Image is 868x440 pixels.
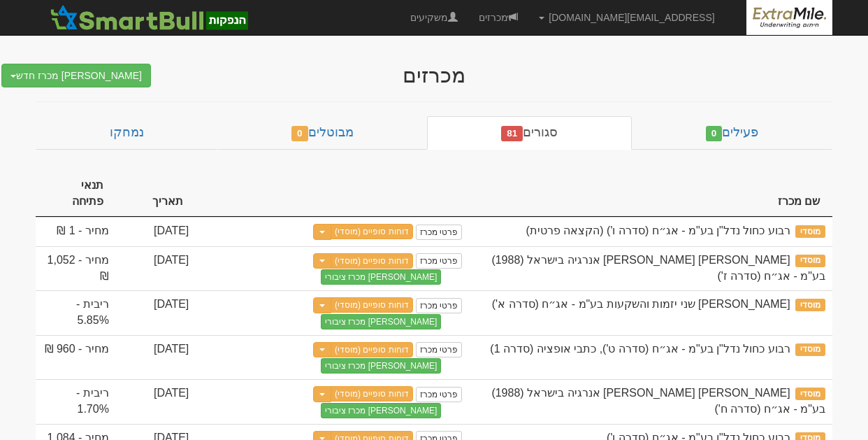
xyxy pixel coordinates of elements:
a: נמחקו [36,116,217,150]
span: דור אלון אנרגיה בישראל (1988) בע"מ - אג״ח (סדרה ח') [491,387,825,415]
button: [PERSON_NAME] מכרז ציבורי [321,269,441,285]
td: [DATE] [116,217,196,246]
span: מוסדי [795,343,825,356]
a: דוחות סופיים (מוסדי) [331,386,413,402]
a: דוחות סופיים (מוסדי) [331,342,413,357]
button: [PERSON_NAME] מכרז ציבורי [321,314,441,329]
a: מבוטלים [217,116,427,150]
td: [DATE] [116,246,196,291]
span: דור אלון אנרגיה בישראל (1988) בע"מ - אג״ח (סדרה ז') [491,254,825,282]
td: מחיר - 960 ₪ [36,335,116,380]
td: ריבית - 1.70% [36,379,116,424]
span: מוסדי [795,388,825,400]
img: סמארטבול - מערכת לניהול הנפקות [46,3,252,31]
button: [PERSON_NAME] מכרז חדש [1,64,151,87]
button: [PERSON_NAME] מכרז ציבורי [321,358,441,374]
td: ריבית - 5.85% [36,290,116,335]
a: פרטי מכרז [416,387,462,402]
a: דוחות סופיים (מוסדי) [331,224,413,239]
th: שם מכרז [469,171,832,218]
span: רבוע כחול נדל"ן בע"מ - אג״ח (סדרה ו') (הקצאה פרטית) [526,225,790,236]
button: [PERSON_NAME] מכרז ציבורי [321,403,441,418]
span: מוסדי [795,225,825,238]
div: מכרזים [161,64,707,87]
span: 81 [501,126,523,141]
a: סגורים [427,116,632,150]
td: מחיר - 1 ₪ [36,217,116,246]
span: מוסדי [795,255,825,267]
a: פרטי מכרז [416,225,462,240]
a: פרטי מכרז [416,298,462,313]
td: [DATE] [116,379,196,424]
td: [DATE] [116,290,196,335]
span: 0 [706,126,723,141]
td: [DATE] [116,335,196,380]
a: דוחות סופיים (מוסדי) [331,253,413,269]
span: מוסדי [795,299,825,311]
span: רותם שני יזמות והשקעות בע"מ - אג״ח (סדרה א') [492,298,790,310]
th: תאריך [116,171,196,218]
a: פרטי מכרז [416,342,462,357]
span: 0 [291,126,308,141]
td: מחיר - 1,052 ₪ [36,246,116,291]
a: דוחות סופיים (מוסדי) [331,297,413,313]
span: רבוע כחול נדל"ן בע"מ - אג״ח (סדרה ט'), כתבי אופציה (סדרה 1) [490,343,790,355]
a: פרטי מכרז [416,253,462,269]
th: תנאי פתיחה [36,171,116,218]
a: פעילים [632,116,832,150]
